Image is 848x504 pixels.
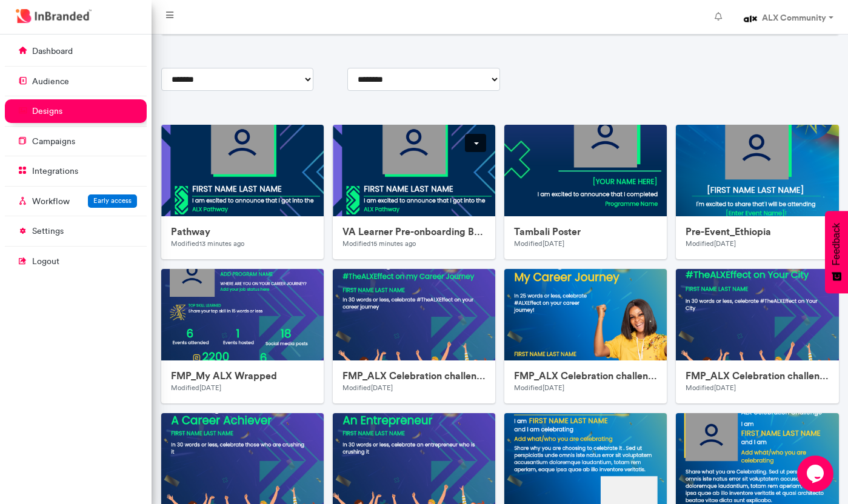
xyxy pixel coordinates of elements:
[342,226,486,237] h6: VA Learner Pre-onboarding Banner
[732,5,843,29] a: ALX Community
[5,190,147,213] a: WorkflowEarly access
[171,383,221,392] small: Modified [DATE]
[32,196,70,208] p: Workflow
[5,219,147,242] a: settings
[171,226,314,237] h6: Pathway
[32,76,69,88] p: audience
[825,211,848,293] button: Feedback - Show survey
[762,12,826,23] strong: ALX Community
[5,159,147,182] a: integrations
[5,99,147,122] a: designs
[171,239,244,248] small: Modified 13 minutes ago
[5,130,147,153] a: campaigns
[32,136,75,148] p: campaigns
[32,165,78,177] p: integrations
[686,239,736,248] small: Modified [DATE]
[32,225,64,237] p: settings
[686,383,736,392] small: Modified [DATE]
[32,105,62,118] p: designs
[514,370,657,382] h6: FMP_ALX Celebration challenge Self
[32,256,59,268] p: logout
[342,239,416,248] small: Modified 15 minutes ago
[333,125,495,259] a: preview-of-VA Learner Pre-onboarding BannerVA Learner Pre-onboarding BannerModified15 minutes ago
[171,370,314,382] h6: FMP_My ALX Wrapped
[504,269,667,403] a: preview-of-FMP_ALX Celebration challenge SelfFMP_ALX Celebration challenge SelfModified[DATE]
[686,370,829,382] h6: FMP_ALX Celebration challenge City
[676,125,838,259] a: preview-of-Pre-Event_EthiopiaPre-Event_EthiopiaModified[DATE]
[93,196,132,205] span: Early access
[741,10,760,28] img: profile dp
[504,125,667,259] a: preview-of-Tambali PosterTambali PosterModified[DATE]
[831,223,842,265] span: Feedback
[161,269,324,403] a: preview-of-FMP_My ALX WrappedFMP_My ALX WrappedModified[DATE]
[342,370,486,382] h6: FMP_ALX Celebration challenge career journey
[161,125,324,259] a: preview-of-PathwayPathwayModified13 minutes ago
[514,383,564,392] small: Modified [DATE]
[514,226,657,237] h6: Tambali Poster
[333,269,495,403] a: preview-of-FMP_ALX Celebration challenge career journeyFMP_ALX Celebration challenge career journ...
[5,70,147,93] a: audience
[676,269,838,403] a: preview-of-FMP_ALX Celebration challenge CityFMP_ALX Celebration challenge CityModified[DATE]
[686,226,829,237] h6: Pre-Event_Ethiopia
[13,6,95,26] img: InBranded Logo
[32,45,73,58] p: dashboard
[342,383,393,392] small: Modified [DATE]
[5,39,147,62] a: dashboard
[797,456,836,492] iframe: chat widget
[514,239,564,248] small: Modified [DATE]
